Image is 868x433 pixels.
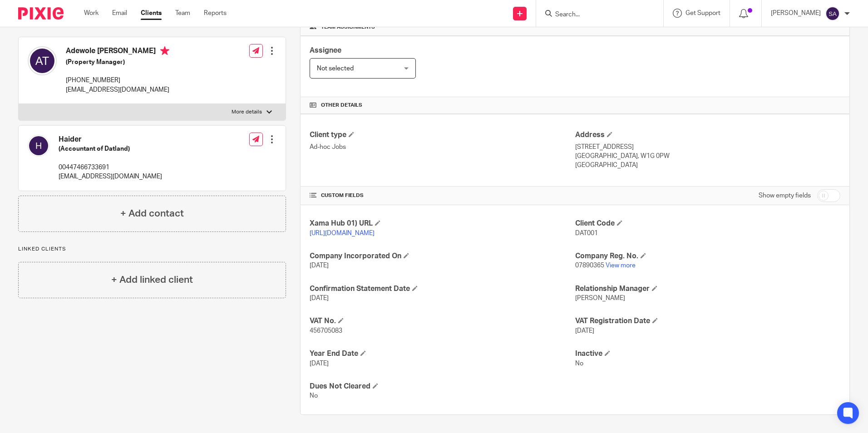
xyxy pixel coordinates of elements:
span: [DATE] [310,295,329,301]
p: Linked clients [18,246,286,253]
a: Clients [141,9,162,18]
span: Get Support [686,10,720,16]
h4: + Add linked client [111,273,193,287]
h4: Company Incorporated On [310,251,575,261]
h4: Confirmation Statement Date [310,284,575,294]
input: Search [554,11,636,19]
p: [PHONE_NUMBER] [66,76,169,85]
img: svg%3E [825,6,840,21]
label: Show empty fields [759,191,811,200]
h4: Inactive [575,349,840,359]
h4: Address [575,130,840,140]
h5: (Property Manager) [66,58,169,67]
a: Team [175,9,190,18]
a: Reports [204,9,227,18]
h4: Haider [59,135,162,144]
span: 07890365 [575,262,604,269]
img: svg%3E [28,46,57,75]
span: [DATE] [575,328,594,334]
p: More details [232,108,262,116]
span: [DATE] [310,360,329,367]
h5: (Accountant of Datland) [59,144,162,153]
span: [DATE] [310,262,329,269]
span: No [575,360,583,367]
img: svg%3E [28,135,49,157]
p: [EMAIL_ADDRESS][DOMAIN_NAME] [66,85,169,94]
h4: Company Reg. No. [575,251,840,261]
img: Pixie [18,7,64,20]
h4: Client type [310,130,575,140]
h4: Dues Not Cleared [310,382,575,391]
h4: Adewole [PERSON_NAME] [66,46,169,58]
p: [GEOGRAPHIC_DATA] [575,161,840,170]
h4: Client Code [575,219,840,228]
a: [URL][DOMAIN_NAME] [310,230,375,236]
h4: Year End Date [310,349,575,359]
p: [STREET_ADDRESS] [575,143,840,152]
span: 456705083 [310,328,342,334]
span: DAT001 [575,230,598,236]
span: Assignee [310,47,341,54]
p: [GEOGRAPHIC_DATA], W1G 0PW [575,152,840,161]
h4: + Add contact [120,207,184,221]
p: [EMAIL_ADDRESS][DOMAIN_NAME] [59,172,162,181]
h4: CUSTOM FIELDS [310,192,575,199]
h4: Relationship Manager [575,284,840,294]
span: [PERSON_NAME] [575,295,625,301]
p: Ad-hoc Jobs [310,143,575,152]
a: View more [606,262,636,269]
span: Other details [321,102,362,109]
p: 00447466733691 [59,163,162,172]
a: Work [84,9,99,18]
h4: VAT Registration Date [575,316,840,326]
span: No [310,393,318,399]
p: [PERSON_NAME] [771,9,821,18]
i: Primary [160,46,169,55]
h4: Xama Hub 01) URL [310,219,575,228]
span: Not selected [317,65,354,72]
h4: VAT No. [310,316,575,326]
a: Email [112,9,127,18]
